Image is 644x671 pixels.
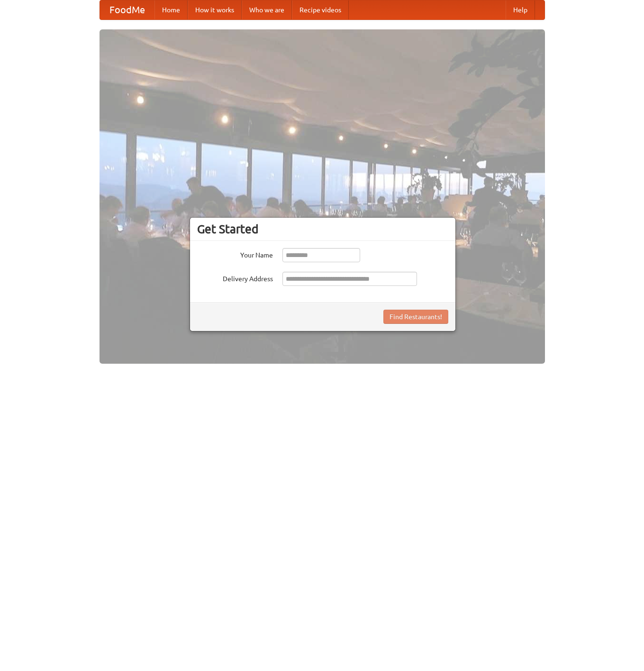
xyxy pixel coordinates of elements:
[506,0,535,19] a: Help
[188,0,242,19] a: How it works
[292,0,349,19] a: Recipe videos
[197,248,273,260] label: Your Name
[154,0,188,19] a: Home
[242,0,292,19] a: Who we are
[100,0,154,19] a: FoodMe
[197,272,273,284] label: Delivery Address
[383,310,448,324] button: Find Restaurants!
[197,222,448,236] h3: Get Started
